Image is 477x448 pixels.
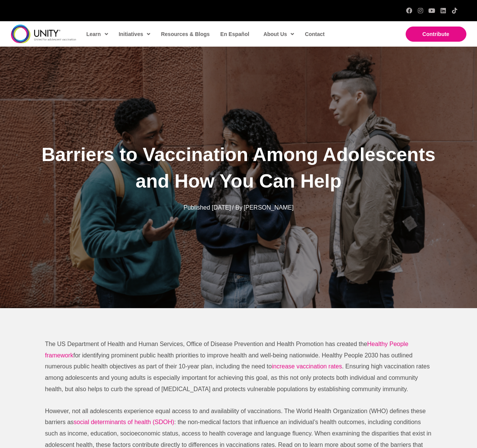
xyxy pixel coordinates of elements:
span: About Us [263,28,294,40]
a: En Español [217,25,252,43]
span: Contribute [422,31,449,37]
span: [PERSON_NAME] [244,204,294,211]
span: Resources & Blogs [161,31,209,37]
span: Published [DATE] [183,204,231,211]
a: YouTube [429,8,435,14]
a: Facebook [406,8,412,14]
a: TikTok [452,8,458,14]
img: unity-logo-dark [11,25,76,43]
span: Barriers to Vaccination Among Adolescents and How You Can Help [41,144,435,192]
span: Initiatives [119,28,151,40]
span: for identifying prominent public health priorities to improve health and well-being nationwide. H... [45,352,413,370]
a: Resources & Blogs [157,25,213,43]
span: En Español [220,31,249,37]
a: LinkedIn [440,8,446,14]
a: Instagram [417,8,423,14]
a: Contribute [406,27,466,42]
span: Learn [87,28,108,40]
a: social determinants of health (SDOH) [74,419,174,425]
a: increase vaccination rates [272,363,342,370]
a: Healthy People framework [45,341,409,359]
span: . Ensuring high vaccination rates among adolescents and young adults is especially important for ... [45,363,430,392]
a: About Us [260,25,297,43]
span: The US Department of Health and Human Services, Office of Disease Prevention and Health Promotion... [45,341,367,347]
a: Contact [301,25,327,43]
span: However, not all adolescents experience equal access to and availability of vaccinations. The Wor... [45,408,426,426]
span: Contact [305,31,324,37]
span: / By [232,204,242,211]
